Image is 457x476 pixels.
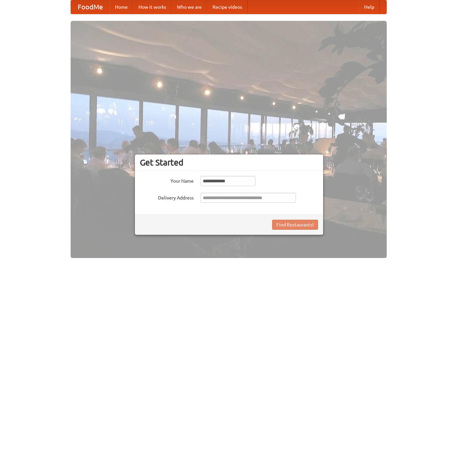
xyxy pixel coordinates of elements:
[207,0,247,14] a: Recipe videos
[133,0,172,14] a: How it works
[359,0,380,14] a: Help
[272,220,318,230] button: Find Restaurants!
[172,0,207,14] a: Who we are
[140,157,318,168] h3: Get Started
[110,0,133,14] a: Home
[71,0,110,14] a: FoodMe
[140,176,194,184] label: Your Name
[140,193,194,201] label: Delivery Address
